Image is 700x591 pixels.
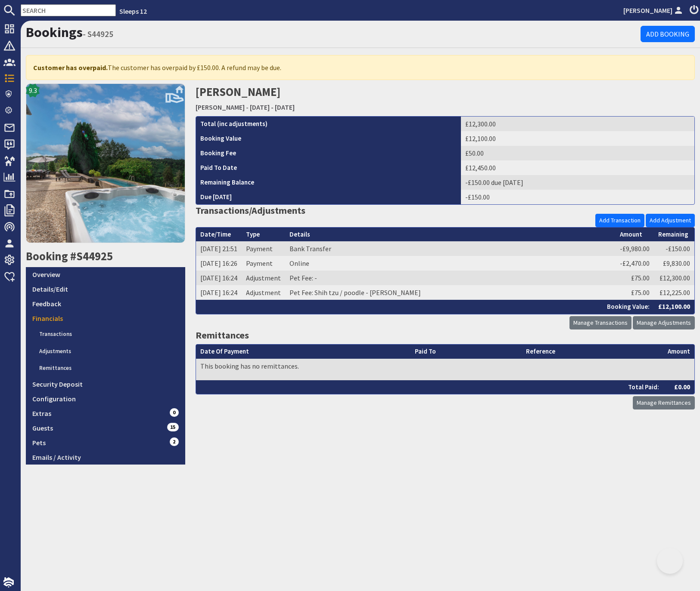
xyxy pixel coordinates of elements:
[3,577,14,588] img: staytech_i_w-64f4e8e9ee0a9c174fd5317b4b171b261742d2d393467e5bdba4413f4f884c10.svg
[196,228,242,242] th: Date/Time
[196,241,242,256] td: [DATE] 21:51
[26,55,695,80] div: The customer has overpaid by £150.00. A refund may be due.
[242,271,285,285] td: Adjustment
[26,377,185,391] a: Security Deposit
[633,396,695,409] a: Manage Remittances
[196,190,461,204] th: Due [DATE]
[522,345,663,359] th: Reference
[242,228,285,242] th: Type
[285,271,616,285] td: Pet Fee: -
[196,285,242,300] td: [DATE] 16:24
[29,85,37,95] span: 9.3
[26,296,185,311] a: Feedback
[461,160,694,175] td: £12,450.00
[196,160,461,175] th: Paid To Date
[285,256,616,271] td: Online
[196,300,654,314] th: Booking Value:
[623,5,684,15] a: [PERSON_NAME]
[26,83,185,243] img: Kennard Hall's icon
[26,450,185,465] a: Emails / Activity
[246,103,249,111] span: -
[657,548,683,574] iframe: Toggle Customer Support
[654,271,694,285] td: £12,300.00
[26,421,185,435] a: Guests15
[285,285,616,300] td: Pet Fee: Shih tzu / poodle - [PERSON_NAME]
[633,316,695,329] a: Manage Adjustments
[196,329,695,341] h3: Remittances
[196,380,663,394] th: Total Paid:
[595,214,644,227] a: Add Transaction
[242,241,285,256] td: Payment
[250,103,295,111] a: [DATE] - [DATE]
[285,228,616,242] th: Details
[616,285,654,300] td: £75.00
[196,205,695,216] h3: Transactions/Adjustments
[641,26,695,42] a: Add Booking
[616,228,654,242] th: Amount
[33,343,185,360] a: Adjustments
[654,256,694,271] td: £9,830.00
[196,83,525,114] h2: [PERSON_NAME]
[654,228,694,242] th: Remaining
[26,311,185,326] a: Financials
[196,131,461,146] th: Booking Value
[196,103,245,111] a: [PERSON_NAME]
[569,316,632,329] a: Manage Transactions
[26,391,185,406] a: Configuration
[33,63,108,72] strong: Customer has overpaid.
[461,131,694,146] td: £12,100.00
[411,345,522,359] th: Paid To
[461,117,694,131] td: £12,300.00
[33,360,185,377] a: Remittances
[170,437,179,446] span: 2
[26,83,185,249] a: 9.3
[83,29,113,39] small: - S44925
[461,146,694,160] td: £50.00
[26,249,185,263] h2: Booking #S44925
[616,241,654,256] td: -£9,980.00
[196,146,461,160] th: Booking Fee
[616,256,654,271] td: -£2,470.00
[646,214,695,227] a: Add Adjustment
[196,271,242,285] td: [DATE] 16:24
[26,24,83,41] a: Bookings
[654,241,694,256] td: -£150.00
[196,117,461,131] th: Total (inc adjustments)
[196,345,410,359] th: Date Of Payment
[285,241,616,256] td: Bank Transfer
[663,345,694,359] th: Amount
[196,175,461,190] th: Remaining Balance
[26,282,185,296] a: Details/Edit
[461,175,694,190] td: -£150.00 due [DATE]
[26,267,185,282] a: Overview
[26,406,185,421] a: Extras0
[119,7,147,15] a: Sleeps 12
[674,383,690,391] strong: £0.00
[658,302,690,311] strong: £12,100.00
[616,271,654,285] td: £75.00
[200,361,690,371] p: This booking has no remittances.
[196,256,242,271] td: [DATE] 16:26
[167,423,179,431] span: 15
[170,408,179,417] span: 0
[461,190,694,204] td: -£150.00
[21,4,116,16] input: SEARCH
[242,256,285,271] td: Payment
[654,285,694,300] td: £12,225.00
[26,435,185,450] a: Pets2
[33,326,185,343] a: Transactions
[242,285,285,300] td: Adjustment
